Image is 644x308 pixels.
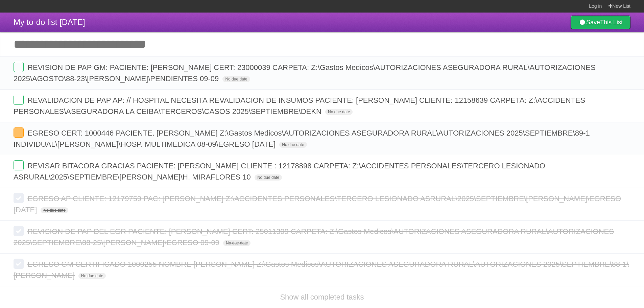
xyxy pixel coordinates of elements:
span: No due date [255,174,282,181]
span: EGRESO GM CERTIFICADO 1000255 NOMBRE [PERSON_NAME] Z:\Gastos Medicos\AUTORIZACIONES ASEGURADORA R... [14,260,629,280]
label: Done [14,62,24,72]
span: REVALIDACION DE PAP AP: // HOSPITAL NECESITA REVALIDACION DE INSUMOS PACIENTE: [PERSON_NAME] CLIE... [14,96,585,116]
a: SaveThis List [571,16,630,29]
label: Done [14,259,24,269]
span: No due date [223,240,251,246]
span: REVISAR BITACORA GRACIAS PACIENTE: [PERSON_NAME] CLIENTE : 12178898 CARPETA: Z:\ACCIDENTES PERSON... [14,162,545,181]
label: Done [14,193,24,203]
span: EGRESO AP CLIENTE: 12179759 PAC: [PERSON_NAME] Z:\ACCIDENTES PERSONALES\TERCERO LESIONADO ASRURAL... [14,194,621,214]
label: Done [14,226,24,236]
span: No due date [222,76,250,82]
label: Done [14,127,24,138]
label: Done [14,160,24,170]
a: Show all completed tasks [280,293,364,301]
span: REVISION DE PAP GM: PACIENTE: [PERSON_NAME] CERT: 23000039 CARPETA: Z:\Gastos Medicos\AUTORIZACIO... [14,63,596,83]
b: This List [600,19,623,26]
span: No due date [325,109,353,115]
span: No due date [41,207,68,213]
span: No due date [279,142,307,148]
span: EGRESO CERT: 1000446 PACIENTE. [PERSON_NAME] Z:\Gastos Medicos\AUTORIZACIONES ASEGURADORA RURAL\A... [14,129,590,148]
span: My to-do list [DATE] [14,18,85,27]
label: Done [14,95,24,105]
span: No due date [78,273,106,279]
span: REVISION DE PAP DEL EGR PACIENTE: [PERSON_NAME] CERT: 25011309 CARPETA: Z:\Gastos Medicos\AUTORIZ... [14,227,614,247]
